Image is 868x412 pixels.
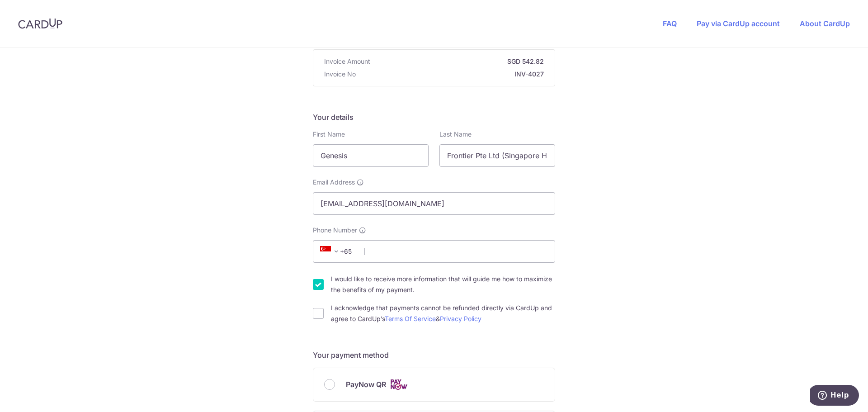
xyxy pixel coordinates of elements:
label: I acknowledge that payments cannot be refunded directly via CardUp and agree to CardUp’s & [331,303,555,324]
span: Phone Number [313,226,357,235]
a: Terms Of Service [385,315,436,322]
img: CardUp [18,18,62,29]
img: Cards logo [390,379,408,390]
input: First name [313,144,429,167]
a: Privacy Policy [440,315,481,322]
span: PayNow QR [346,379,386,390]
a: About CardUp [800,19,850,28]
a: FAQ [663,19,677,28]
label: First Name [313,130,345,139]
h5: Your details [313,112,555,123]
input: Last name [439,144,555,167]
span: Invoice No [324,70,356,79]
span: Invoice Amount [324,57,370,66]
span: +65 [317,246,358,257]
a: Pay via CardUp account [697,19,780,28]
label: Last Name [439,130,472,139]
strong: SGD 542.82 [374,57,544,66]
input: Email address [313,192,555,215]
iframe: Opens a widget where you can find more information [810,385,859,407]
div: PayNow QR Cards logo [324,379,544,390]
h5: Your payment method [313,350,555,360]
label: I would like to receive more information that will guide me how to maximize the benefits of my pa... [331,274,555,295]
span: Email Address [313,178,355,187]
span: +65 [320,246,342,257]
strong: INV-4027 [359,70,544,79]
